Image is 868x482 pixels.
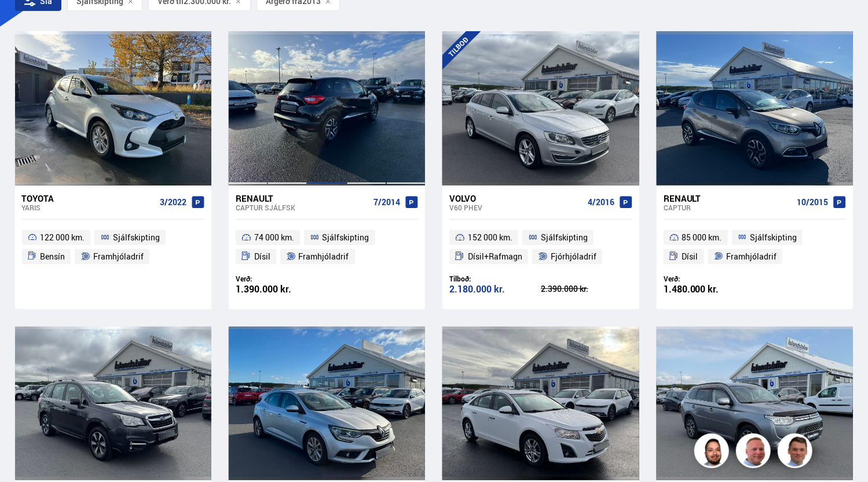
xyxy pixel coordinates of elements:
img: FbJEzSuNWCJXmdc-.webp [779,435,814,470]
span: Sjálfskipting [541,231,588,244]
span: Sjálfskipting [323,231,369,244]
div: Tilboð: [449,275,541,283]
div: 1.390.000 kr. [236,284,327,294]
span: 7/2014 [373,198,400,207]
img: nhp88E3Fdnt1Opn2.png [696,435,731,470]
span: 85 000 km. [682,231,722,244]
span: 152 000 km. [468,231,512,244]
a: Toyota Yaris 3/2022 122 000 km. Sjálfskipting Bensín Framhjóladrif [15,186,211,309]
span: Framhjóladrif [299,250,349,264]
div: V60 PHEV [449,203,583,212]
div: Captur SJÁLFSK [236,203,369,212]
div: Captur [664,203,792,212]
div: Verð: [236,275,327,283]
span: Dísil [682,250,698,264]
div: 1.480.000 kr. [664,284,755,294]
button: Opna LiveChat spjallviðmót [9,5,44,39]
div: Toyota [22,193,155,203]
a: Renault Captur 10/2015 85 000 km. Sjálfskipting Dísil Framhjóladrif Verð: 1.480.000 kr. [657,186,853,309]
span: Dísil+Rafmagn [468,250,522,264]
span: Fjórhjóladrif [551,250,596,264]
span: Framhjóladrif [93,250,144,264]
div: 2.180.000 kr. [449,284,541,294]
span: Dísil [254,250,270,264]
div: 2.390.000 kr. [541,285,632,293]
span: Framhjóladrif [726,250,777,264]
a: Volvo V60 PHEV 4/2016 152 000 km. Sjálfskipting Dísil+Rafmagn Fjórhjóladrif Tilboð: 2.180.000 kr.... [442,186,639,309]
span: Sjálfskipting [113,231,160,244]
div: Verð: [664,275,755,283]
a: Renault Captur SJÁLFSK 7/2014 74 000 km. Sjálfskipting Dísil Framhjóladrif Verð: 1.390.000 kr. [229,186,425,309]
span: 74 000 km. [254,231,294,244]
span: 122 000 km. [40,231,85,244]
span: 10/2015 [797,198,828,207]
span: 3/2022 [160,198,186,207]
span: 4/2016 [588,198,614,207]
div: Renault [236,193,369,203]
div: Yaris [22,203,155,212]
div: Volvo [449,193,583,203]
div: Renault [664,193,792,203]
span: Bensín [40,250,65,264]
span: Sjálfskipting [750,231,797,244]
img: siFngHWaQ9KaOqBr.png [738,435,772,470]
